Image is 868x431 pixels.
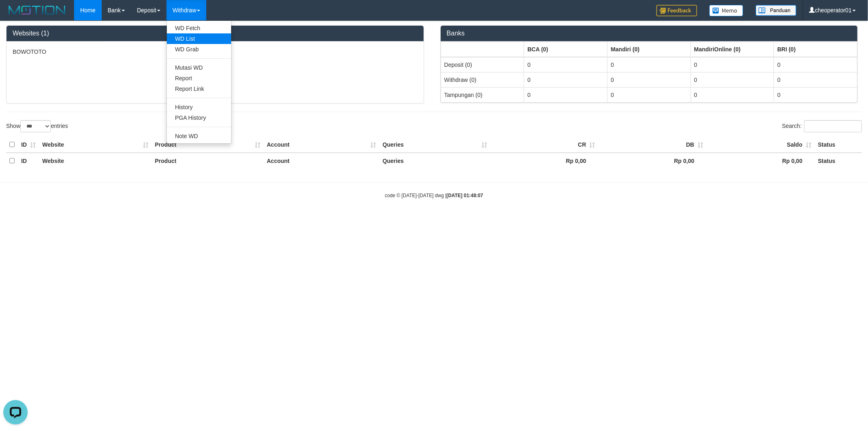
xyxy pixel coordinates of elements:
a: PGA History [167,112,231,123]
strong: [DATE] 01:48:07 [446,193,483,198]
a: History [167,102,231,112]
th: Website [39,153,152,169]
td: 0 [607,87,691,102]
th: ID [18,137,39,153]
td: 0 [774,72,857,87]
td: Tampungan (0) [441,87,524,102]
th: Queries [379,153,490,169]
th: CR [490,137,599,153]
h3: Banks [447,30,852,37]
a: Note WD [167,131,231,141]
td: 0 [524,87,608,102]
th: Product [152,137,264,153]
h3: Websites (1) [13,30,418,37]
th: Saldo [706,137,815,153]
input: Search: [804,120,862,132]
td: 0 [607,72,691,87]
td: Deposit (0) [441,57,524,73]
th: Queries [379,137,490,153]
th: Group: activate to sort column ascending [524,42,608,57]
a: WD Grab [167,44,231,55]
td: 0 [774,57,857,73]
img: Button%20Memo.svg [709,5,743,16]
th: Rp 0,00 [599,153,707,169]
a: WD List [167,33,231,44]
th: Account [264,137,379,153]
td: 0 [524,57,608,73]
th: DB [599,137,707,153]
td: 0 [774,87,857,102]
p: BOWOTOTO [13,48,418,56]
td: 0 [691,57,774,73]
label: Show entries [6,120,68,132]
th: Product [152,153,264,169]
img: MOTION_logo.png [6,4,68,16]
th: Website [39,137,152,153]
a: WD Fetch [167,23,231,33]
th: Status [815,137,862,153]
td: 0 [691,87,774,102]
small: code © [DATE]-[DATE] dwg | [385,193,483,198]
th: Status [815,153,862,169]
th: Rp 0,00 [490,153,599,169]
th: Account [264,153,379,169]
td: 0 [524,72,608,87]
button: Open LiveChat chat widget [3,3,28,28]
td: 0 [691,72,774,87]
th: Group: activate to sort column ascending [774,42,857,57]
th: ID [18,153,39,169]
th: Group: activate to sort column ascending [441,42,524,57]
label: Search: [782,120,862,132]
td: 0 [607,57,691,73]
img: panduan.png [756,5,796,16]
select: Showentries [20,120,51,132]
img: Feedback.jpg [656,5,697,16]
th: Rp 0,00 [706,153,815,169]
a: Report Link [167,84,231,94]
th: Group: activate to sort column ascending [691,42,774,57]
a: Report [167,73,231,84]
th: Group: activate to sort column ascending [607,42,691,57]
td: Withdraw (0) [441,72,524,87]
a: Mutasi WD [167,62,231,73]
